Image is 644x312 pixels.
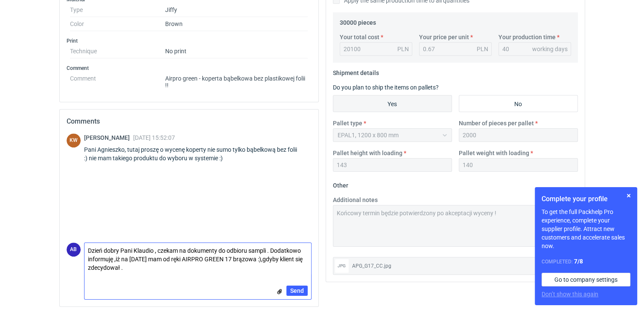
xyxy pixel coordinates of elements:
[459,119,534,127] label: Number of pieces per pallet
[67,243,81,257] div: Agnieszka Biniarz
[70,17,165,31] dt: Color
[165,44,308,58] dd: No print
[333,66,379,76] legend: Shipment details
[67,133,81,147] figcaption: KW
[542,208,630,250] p: To get the full Packhelp Pro experience, complete your supplier profile. Attract new customers an...
[532,45,568,53] div: working days
[477,45,488,53] div: PLN
[335,259,349,273] div: jpg
[352,262,559,270] div: APG_G17_CC.jpg
[67,243,81,257] figcaption: AB
[459,149,529,157] label: Pallet weight with loading
[333,205,578,247] textarea: Końcowy termin będzie potwierdzony po akceptacji wyceny !
[67,38,312,44] h3: Print
[340,33,379,41] label: Your total cost
[333,179,348,189] legend: Other
[419,33,469,41] label: Your price per unit
[165,17,308,31] dd: Brown
[165,3,308,17] dd: Jiffy
[498,33,556,41] label: Your production time
[542,290,598,298] button: Don’t show this again
[333,84,439,91] label: Do you plan to ship the items on pallets?
[574,258,583,265] strong: 7 / 8
[84,145,312,162] div: Pani Agnieszko, tutaj proszę o wycenę koperty nie sumo tylko bąbelkową bez folii :) nie mam takie...
[397,45,409,53] div: PLN
[67,116,312,127] h2: Comments
[286,286,308,296] button: Send
[70,72,165,89] dt: Comment
[340,16,376,26] legend: 30000 pieces
[70,3,165,17] dt: Type
[333,149,402,157] label: Pallet height with loading
[85,243,311,275] textarea: Dzień dobry Pani Klaudio , czekam na dokumenty do odbioru sampli . Dodatkowo informuję ,iż na [DA...
[624,191,634,201] button: Skip for now
[542,194,630,204] h1: Complete your profile
[542,257,630,266] div: Completed:
[70,44,165,58] dt: Technique
[67,65,312,72] h3: Comment
[333,196,378,204] label: Additional notes
[67,133,81,147] div: Klaudia Wiśniewska
[133,134,175,141] span: [DATE] 15:52:07
[542,273,630,286] a: Go to company settings
[165,72,308,89] dd: Airpro green - koperta bąbelkowa bez plastikowej folii !!
[290,288,304,294] span: Send
[333,119,362,127] label: Pallet type
[84,134,133,141] span: [PERSON_NAME]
